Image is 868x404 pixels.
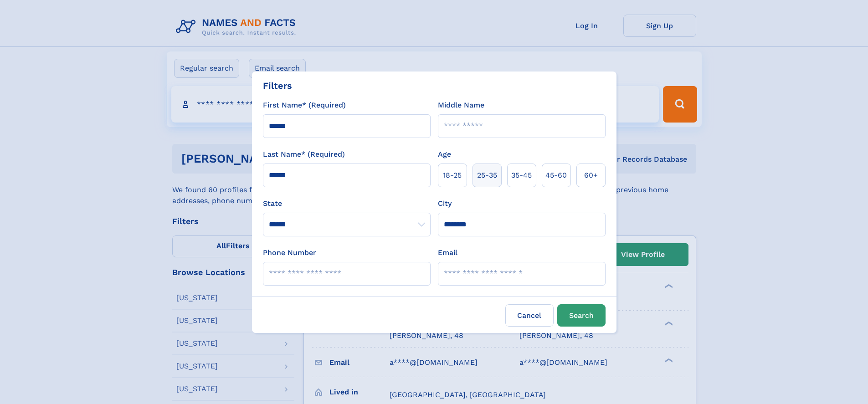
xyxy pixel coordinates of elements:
[263,100,346,111] label: First Name* (Required)
[557,304,606,327] button: Search
[263,79,292,92] div: Filters
[443,170,462,181] span: 18‑25
[263,247,316,258] label: Phone Number
[438,100,484,111] label: Middle Name
[477,170,497,181] span: 25‑35
[263,198,431,209] label: State
[584,170,598,181] span: 60+
[545,170,567,181] span: 45‑60
[263,149,345,160] label: Last Name* (Required)
[505,304,554,327] label: Cancel
[438,149,451,160] label: Age
[438,247,457,258] label: Email
[438,198,452,209] label: City
[511,170,532,181] span: 35‑45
